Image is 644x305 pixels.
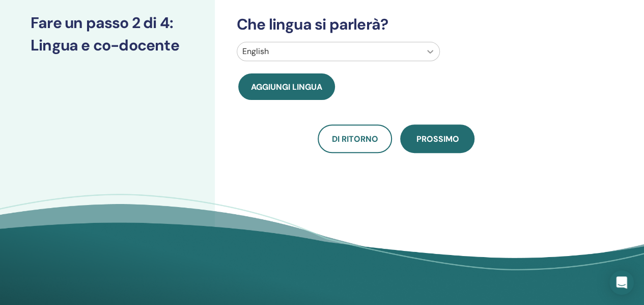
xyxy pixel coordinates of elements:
[332,134,378,144] span: Di ritorno
[609,270,634,295] div: Open Intercom Messenger
[31,36,184,55] h3: Lingua e co-docente
[231,15,562,34] h3: Che lingua si parlerà?
[238,73,335,100] button: Aggiungi lingua
[400,124,474,153] button: Prossimo
[416,134,459,144] span: Prossimo
[251,82,322,92] span: Aggiungi lingua
[31,14,184,32] h3: Fare un passo 2 di 4 :
[318,124,392,153] button: Di ritorno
